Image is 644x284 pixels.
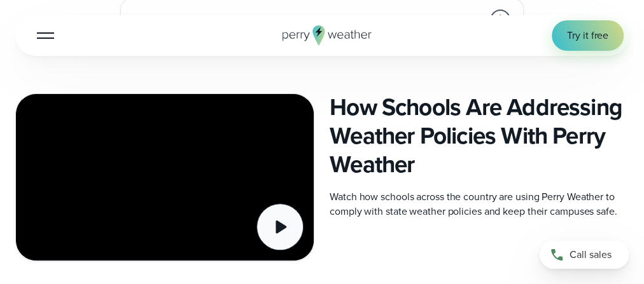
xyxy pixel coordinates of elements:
span: Try it free [567,28,608,43]
span: Call sales [570,247,612,262]
p: Watch how schools across the country are using Perry Weather to comply with state weather policie... [330,189,629,219]
h3: What if there are no readily available shelters nearby? [136,12,483,27]
h3: How Schools Are Addressing Weather Policies With Perry Weather [330,93,629,179]
a: Call sales [540,241,629,269]
a: Try it free [552,20,624,51]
